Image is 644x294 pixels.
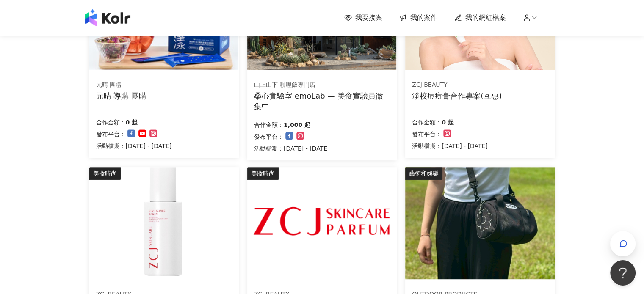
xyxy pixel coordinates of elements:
[96,141,172,151] p: 活動檔期：[DATE] - [DATE]
[247,167,279,180] div: 美妝時尚
[412,129,442,139] p: 發布平台：
[254,81,390,89] div: 山上山下-咖哩飯專門店
[412,117,442,127] p: 合作金額：
[399,13,437,22] a: 我的案件
[284,120,310,130] p: 1,000 起
[89,167,121,180] div: 美妝時尚
[355,13,382,22] span: 我要接案
[85,9,130,26] img: logo
[454,13,506,22] a: 我的網紅檔案
[254,91,390,112] div: 桑心實驗室 emoLab — 美食實驗員徵集中
[254,132,284,142] p: 發布平台：
[405,167,442,180] div: 藝術和娛樂
[96,129,126,139] p: 發布平台：
[89,167,238,279] img: 再生微導晶露
[412,91,502,101] div: 淨校痘痘膏合作專案(互惠)
[410,13,437,22] span: 我的案件
[254,143,330,154] p: 活動檔期：[DATE] - [DATE]
[247,167,396,279] img: ZCJ香氛旗艦店 探店
[465,13,506,22] span: 我的網紅檔案
[412,141,488,151] p: 活動檔期：[DATE] - [DATE]
[96,91,146,101] div: 元晴 導購 團購
[96,81,146,89] div: 元晴 團購
[412,81,502,89] div: ZCJ BEAUTY
[610,260,636,286] iframe: Help Scout Beacon - Open
[344,13,382,22] a: 我要接案
[126,117,138,127] p: 0 起
[405,167,554,279] img: 春浪活動出席與合作貼文需求
[254,120,284,130] p: 合作金額：
[442,117,454,127] p: 0 起
[96,117,126,127] p: 合作金額：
